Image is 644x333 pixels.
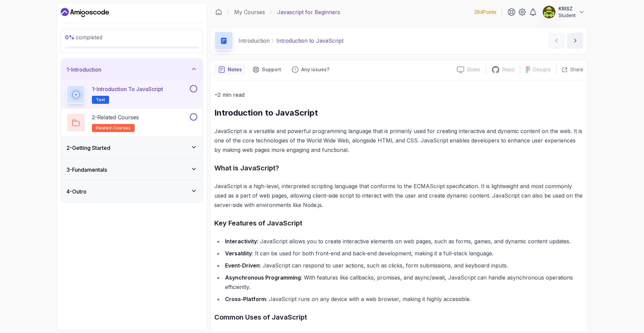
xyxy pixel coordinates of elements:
button: Support button [249,64,285,75]
strong: Versatility [225,250,252,257]
p: Share [570,66,583,73]
p: Slides [467,66,480,73]
p: ~2 min read [214,90,583,99]
strong: Interactivity [225,238,257,245]
button: next content [567,33,583,49]
span: Text [96,97,105,102]
p: KRISZ [558,5,576,12]
p: JavaScript is a versatile and powerful programming language that is primarily used for creating i... [214,126,583,155]
button: 1-Introduction [61,59,203,80]
span: completed [65,34,102,41]
h2: Introduction to JavaScript [214,108,583,118]
h3: 3 - Fundamentals [66,166,107,174]
li: : It can be used for both front-end and back-end development, making it a full-stack language. [223,249,583,258]
h3: 1 - Introduction [66,66,101,74]
p: Notes [228,66,242,73]
a: My Courses [234,8,265,16]
p: Support [262,66,281,73]
button: 4-Outro [61,181,203,202]
strong: Asynchronous Programming [225,274,301,281]
p: 1 - Introduction to JavaScript [92,85,163,93]
li: : JavaScript runs on any device with a web browser, making it highly accessible. [223,294,583,304]
button: notes button [214,64,246,75]
button: 1-Introduction to JavaScriptText [66,85,197,104]
li: : JavaScript can respond to user actions, such as clicks, form submissions, and keyboard inputs. [223,261,583,270]
img: user profile image [543,6,555,18]
button: Feedback button [288,64,333,75]
a: Dashboard [215,9,222,15]
h3: Common Uses of JavaScript [214,312,583,323]
button: Share [556,66,583,73]
button: user profile imageKRISZStudent [542,5,585,19]
strong: Cross-Platform [225,296,266,302]
a: Dashboard [61,7,109,18]
p: Any issues? [301,66,329,73]
button: previous content [548,33,565,49]
h3: 4 - Outro [66,188,87,196]
p: Student [558,12,576,19]
p: Introduction to JavaScript [276,37,343,45]
h3: Key Features of JavaScript [214,218,583,228]
button: 2-Related Coursesrelated-courses [66,113,197,132]
li: : JavaScript allows you to create interactive elements on web pages, such as forms, games, and dy... [223,237,583,246]
strong: Event-Driven [225,262,260,269]
p: 284 Points [474,9,496,15]
li: : With features like callbacks, promises, and async/await, JavaScript can handle asynchronous ope... [223,273,583,292]
p: JavaScript is a high-level, interpreted scripting language that conforms to the ECMAScript specif... [214,181,583,210]
button: 2-Getting Started [61,137,203,159]
p: Designs [533,66,551,73]
span: 0 % [65,34,74,41]
span: related-courses [96,125,130,131]
p: Repo [502,66,515,73]
p: Javascript for Beginners [277,8,340,16]
p: Introduction [238,37,270,45]
p: 2 - Related Courses [92,113,139,121]
button: 3-Fundamentals [61,159,203,180]
h3: 2 - Getting Started [66,144,110,152]
h3: What is JavaScript? [214,163,583,173]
